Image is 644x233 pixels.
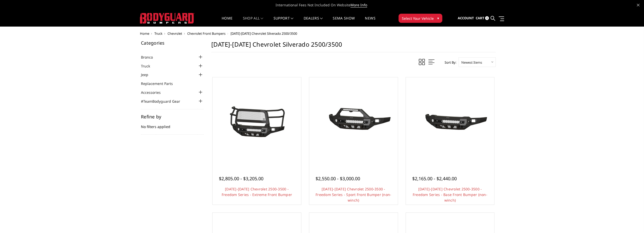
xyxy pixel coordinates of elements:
[437,15,439,21] span: ▾
[476,16,484,20] span: Cart
[402,16,434,21] span: Select Your Vehicle
[243,16,263,26] a: shop all
[168,31,182,36] a: Chevrolet
[304,16,323,26] a: Dealers
[476,11,489,25] a: Cart 0
[141,81,179,86] a: Replacement Parts
[154,31,162,36] a: Truck
[141,55,159,60] a: Bronco
[458,11,474,25] a: Account
[141,99,186,104] a: #TeamBodyguard Gear
[350,3,367,8] a: More Info
[219,175,263,182] span: $2,805.00 - $3,205.00
[407,79,493,165] a: 2024-2025 Chevrolet 2500-3500 - Freedom Series - Base Front Bumper (non-winch)
[211,41,496,52] h1: [DATE]-[DATE] Chevrolet Silverado 2500/3500
[316,187,391,203] a: [DATE]-[DATE] Chevrolet 2500-3500 - Freedom Series - Sport Front Bumper (non-winch)
[413,187,487,203] a: [DATE]-[DATE] Chevrolet 2500-3500 - Freedom Series - Base Front Bumper (non-winch)
[333,16,355,26] a: SEMA Show
[216,103,297,141] img: 2024-2025 Chevrolet 2500-3500 - Freedom Series - Extreme Front Bumper
[214,79,300,165] a: 2024-2025 Chevrolet 2500-3500 - Freedom Series - Extreme Front Bumper
[141,41,204,45] h5: Categories
[485,16,489,20] span: 0
[141,114,204,135] div: No filters applied
[274,16,294,26] a: Support
[140,31,149,36] a: Home
[412,175,457,182] span: $2,165.00 - $2,440.00
[141,72,155,77] a: Jeep
[187,31,225,36] a: Chevrolet Front Bumpers
[409,103,490,141] img: 2024-2025 Chevrolet 2500-3500 - Freedom Series - Base Front Bumper (non-winch)
[222,16,233,26] a: Home
[231,31,297,36] span: [DATE]-[DATE] Chevrolet Silverado 2500/3500
[316,175,360,182] span: $2,550.00 - $3,000.00
[399,14,442,23] button: Select Your Vehicle
[310,79,397,165] a: 2024-2025 Chevrolet 2500-3500 - Freedom Series - Sport Front Bumper (non-winch)
[140,13,194,24] img: BODYGUARD BUMPERS
[222,187,292,197] a: [DATE]-[DATE] Chevrolet 2500-3500 - Freedom Series - Extreme Front Bumper
[141,114,204,119] h5: Refine by
[141,90,167,95] a: Accessories
[365,16,375,26] a: News
[313,103,394,141] img: 2024-2025 Chevrolet 2500-3500 - Freedom Series - Sport Front Bumper (non-winch)
[458,16,474,20] span: Account
[141,63,156,69] a: Truck
[442,59,456,66] label: Sort By:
